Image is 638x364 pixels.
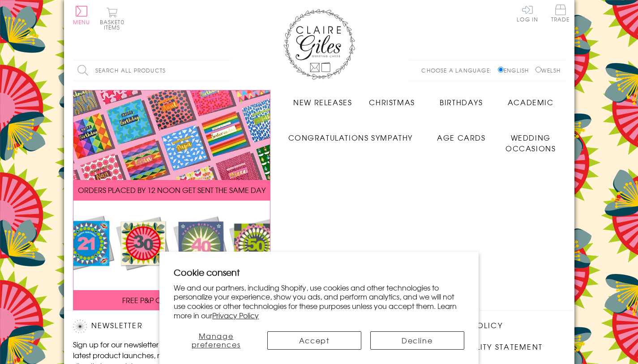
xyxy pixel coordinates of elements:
a: Privacy Policy [212,310,259,321]
a: Age Cards [427,125,496,143]
h2: Newsletter [73,320,225,333]
a: Sympathy [357,125,427,143]
span: Trade [551,4,570,22]
a: Trade [551,4,570,24]
a: Accessibility Statement [431,341,543,353]
button: Accept [267,331,361,350]
a: Birthdays [427,90,496,107]
span: 0 items [104,18,124,31]
span: Academic [508,97,554,107]
span: New Releases [293,97,352,107]
span: Age Cards [437,132,485,143]
a: Christmas [357,90,427,107]
button: Manage preferences [174,331,258,350]
p: We and our partners, including Shopify, use cookies and other technologies to personalize your ex... [174,283,464,320]
span: Congratulations [288,132,369,143]
input: Search all products [73,60,230,81]
span: Birthdays [440,97,483,107]
input: Search [221,60,230,81]
a: Academic [496,90,565,107]
p: Choose a language: [421,66,496,74]
label: Welsh [535,66,561,74]
label: English [498,66,533,74]
a: Log In [517,4,538,22]
span: Sympathy [371,132,413,143]
a: New Releases [288,90,358,107]
span: Manage preferences [192,330,241,350]
span: Menu [73,18,90,26]
a: Congratulations [288,125,369,143]
span: Christmas [369,97,415,107]
span: Wedding Occasions [505,132,556,154]
a: Wedding Occasions [496,125,565,154]
span: FREE P&P ON ALL UK ORDERS [122,295,221,305]
button: Menu [73,6,90,25]
h2: Cookie consent [174,266,464,278]
input: English [498,67,504,73]
img: Claire Giles Greetings Cards [283,9,355,80]
input: Welsh [535,67,541,73]
span: ORDERS PLACED BY 12 NOON GET SENT THE SAME DAY [78,184,265,195]
button: Decline [370,331,464,350]
button: Basket0 items [100,7,124,30]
